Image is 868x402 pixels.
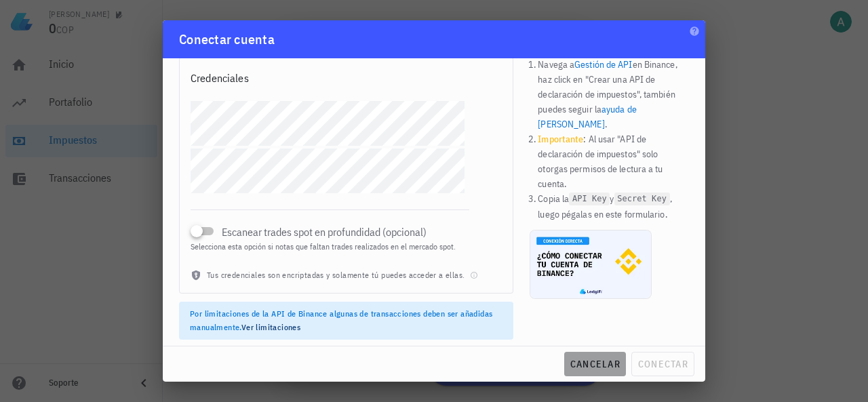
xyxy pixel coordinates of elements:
[190,307,502,334] div: Por limitaciones de la API de Binance algunas de transacciones deben ser añadidas manualmente.
[538,133,583,145] b: Importante
[574,58,632,71] a: Gestión de API
[538,132,689,191] li: : Al usar "API de declaración de impuestos" solo otorgas permisos de lectura a tu cuenta.
[241,322,300,332] a: Ver limitaciones
[180,268,513,293] div: Tus credenciales son encriptadas y solamente tú puedes acceder a ellas.
[191,68,249,87] div: Credenciales
[191,243,469,251] div: Selecciona esta opción si notas que faltan trades realizados en el mercado spot.
[538,103,636,130] a: ayuda de [PERSON_NAME]
[179,28,275,50] div: Conectar cuenta
[222,225,469,239] label: Escanear trades spot en profundidad (opcional)
[570,358,620,370] span: cancelar
[569,193,610,205] code: API Key
[564,352,626,376] button: cancelar
[614,193,670,205] code: Secret Key
[538,57,689,132] li: Navega a en Binance, haz click en "Crear una API de declaración de impuestos", también puedes seg...
[538,191,689,222] li: Copia la y , luego pégalas en este formulario.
